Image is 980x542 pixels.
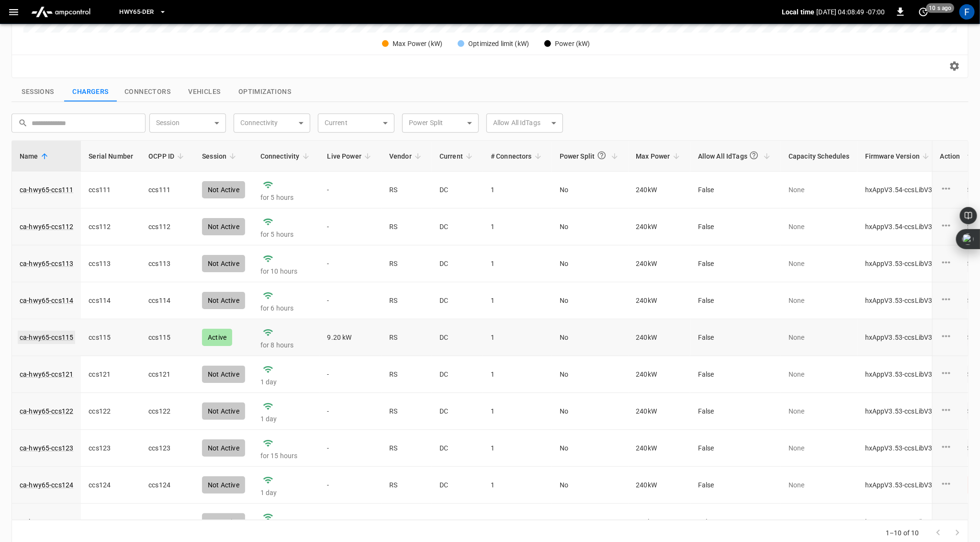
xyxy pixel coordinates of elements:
td: 240 kW [629,245,690,282]
td: No [552,245,629,282]
a: ca-hwy65-ccs123 [20,443,73,453]
p: None [789,443,850,453]
td: - [320,172,382,208]
td: ccs114 [141,282,194,319]
a: ca-hwy65-ccs112 [20,222,73,231]
td: 1 [483,393,552,430]
td: ccs121 [141,356,194,393]
button: show latest charge points [64,82,117,102]
div: charge point options [940,367,960,381]
div: profile-icon [959,4,975,20]
p: for 5 hours [260,193,312,202]
div: charge point options [940,293,960,308]
td: DC [432,208,483,245]
p: None [789,480,850,490]
td: 1 [483,504,552,541]
div: Max Power (kW) [393,39,442,49]
a: ca-hwy65-ccs121 [20,369,73,379]
td: DC [432,319,483,356]
td: - [320,356,382,393]
a: ca-hwy65-ccs122 [20,406,73,416]
td: 240 kW [629,467,690,504]
button: show latest sessions [11,82,64,102]
p: for 5 hours [260,230,312,239]
td: No [552,172,629,208]
td: ccs111 [81,172,141,208]
td: DC [432,393,483,430]
button: HWY65-DER [115,3,170,22]
td: ccs121 [81,356,141,393]
td: False [690,430,781,467]
td: 240 kW [629,319,690,356]
div: Power (kW) [555,39,590,49]
td: RS [382,245,432,282]
th: Serial Number [81,141,141,172]
p: Local time [782,7,815,17]
th: Action [932,141,968,172]
td: No [552,208,629,245]
td: No [552,356,629,393]
td: ccs113 [141,245,194,282]
td: False [690,504,781,541]
div: Not Active [202,181,245,198]
th: Capacity Schedules [781,141,857,172]
td: 1 [483,467,552,504]
div: Not Active [202,513,245,530]
span: Connectivity [260,150,312,162]
td: DC [432,356,483,393]
span: HWY65-DER [119,7,154,18]
button: show latest vehicles [178,82,231,102]
td: False [690,282,781,319]
div: Optimized limit (kW) [468,39,529,49]
td: hxAppV3.54-ccsLibV3.4 [857,208,946,245]
td: 240 kW [629,430,690,467]
td: No [552,504,629,541]
td: False [690,172,781,208]
td: - [320,282,382,319]
td: ccs111 [141,172,194,208]
td: DC [432,172,483,208]
p: None [789,517,850,527]
td: 240 kW [629,282,690,319]
td: DC [432,282,483,319]
a: ca-hwy65-ccs125 [20,517,73,527]
p: [DATE] 04:08:49 -07:00 [817,7,885,17]
img: ampcontrol.io logo [27,3,94,21]
div: Active [202,329,232,346]
div: Not Active [202,403,245,420]
td: ccs115 [81,319,141,356]
span: Current [439,150,475,162]
td: False [690,208,781,245]
p: 1–10 of 10 [886,528,920,538]
td: False [690,319,781,356]
div: charge point options [940,515,960,529]
td: - [320,208,382,245]
td: 240 kW [629,208,690,245]
div: Not Active [202,476,245,494]
td: DC [432,430,483,467]
td: RS [382,319,432,356]
div: charge point options [940,256,960,271]
div: Not Active [202,292,245,309]
td: - [320,430,382,467]
td: False [690,356,781,393]
td: RS [382,208,432,245]
td: ccs124 [141,467,194,504]
p: None [789,296,850,305]
td: hxAppV3.53-ccsLibV3.4 [857,467,946,504]
td: DC [432,504,483,541]
div: Not Active [202,366,245,383]
span: Power Split [560,147,621,165]
div: charge point options [940,404,960,418]
td: - [320,393,382,430]
td: 1 [483,282,552,319]
td: 1 [483,356,552,393]
a: ca-hwy65-ccs114 [20,296,73,305]
td: False [690,467,781,504]
td: No [552,467,629,504]
td: hxAppV3.53-ccsLibV3.4 [857,282,946,319]
td: RS [382,504,432,541]
span: # Connectors [491,150,544,162]
button: show latest optimizations [231,82,299,102]
td: 240 kW [629,356,690,393]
